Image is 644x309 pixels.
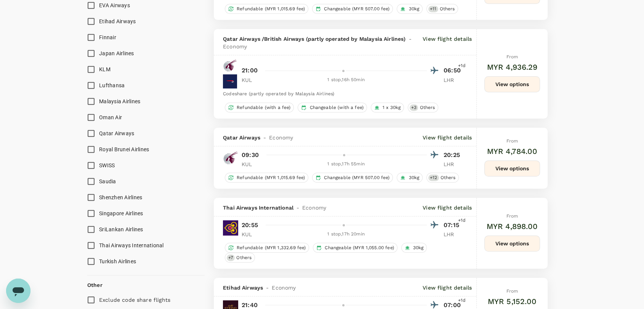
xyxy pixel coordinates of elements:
span: Others [417,104,438,111]
span: KLM [99,66,111,72]
span: Refundable (MYR 1,332.69 fee) [234,245,309,251]
p: View flight details [423,134,472,141]
span: Turkish Airlines [99,258,136,264]
p: 20:25 [444,150,463,160]
span: Changeable (MYR 507.00 fee) [321,175,392,181]
p: KUL [242,160,261,168]
span: +1d [458,62,466,70]
span: + 11 [428,6,438,12]
div: 30kg [397,173,423,183]
div: Refundable (MYR 1,332.69 fee) [225,243,309,253]
span: Economy [223,43,247,50]
span: Economy [272,284,296,291]
span: Economy [302,204,326,211]
span: - [405,35,414,43]
span: Refundable (MYR 1,015.69 fee) [234,6,308,12]
img: BA [223,74,237,88]
p: 20:55 [242,221,258,230]
div: 1 stop , 17h 20min [265,231,427,238]
div: Changeable (with a fee) [298,102,367,112]
div: Changeable (MYR 507.00 fee) [312,173,393,183]
span: +1d [458,297,466,304]
p: 09:30 [242,150,259,160]
span: Finnair [99,34,116,40]
span: Others [233,255,255,261]
div: +11Others [426,4,458,14]
div: 1 x 30kg [371,102,404,112]
span: Changeable (MYR 1,055.00 fee) [322,245,397,251]
span: Malaysia Airlines [99,98,140,104]
div: 1 stop , 16h 50min [265,76,427,84]
span: 30kg [405,175,422,181]
div: Refundable (MYR 1,015.69 fee) [225,4,308,14]
img: QR [223,58,237,72]
img: TG [223,220,238,235]
span: Singapore Airlines [99,210,143,216]
span: From [506,288,518,294]
p: View flight details [423,35,472,50]
h6: MYR 5,152.00 [488,295,537,307]
span: Thai Airways International [99,242,164,248]
iframe: Button to launch messaging window [6,279,30,303]
span: Qatar Airways [99,130,134,136]
h6: MYR 4,936.29 [487,61,538,73]
span: + 7 [227,255,235,261]
div: 30kg [397,4,423,14]
p: Other [87,281,103,289]
span: 30kg [405,6,422,12]
div: +12Others [426,173,459,183]
span: From [506,138,518,144]
span: Oman Air [99,114,122,120]
button: View options [484,235,540,251]
p: LHR [444,231,463,238]
span: SWISS [99,162,115,168]
span: Qatar Airways [223,134,260,141]
p: LHR [444,76,463,84]
span: Refundable (MYR 1,015.69 fee) [234,175,308,181]
span: From [506,54,518,59]
span: 1 x 30kg [380,104,404,111]
div: Refundable (with a fee) [225,102,294,112]
span: Qatar Airways / British Airways (partly operated by Malaysia Airlines) [223,35,405,43]
p: 21:00 [242,66,258,75]
span: Changeable (with a fee) [306,104,366,111]
span: Lufthansa [99,82,125,88]
div: 30kg [401,243,427,253]
span: EVA Airways [99,2,130,8]
span: + 12 [428,175,439,181]
h6: MYR 4,784.00 [487,145,538,157]
div: Changeable (MYR 1,055.00 fee) [313,243,397,253]
span: Saudia [99,178,116,184]
p: View flight details [423,284,472,291]
span: Changeable (MYR 507.00 fee) [321,6,392,12]
img: QR [223,150,238,165]
span: - [260,134,269,141]
p: KUL [242,76,261,84]
span: Shenzhen Airlines [99,194,142,200]
span: Royal Brunei Airlines [99,146,149,152]
div: 1 stop , 17h 55min [265,160,427,168]
span: Economy [269,134,293,141]
span: Etihad Airways [223,284,263,291]
span: From [506,213,518,219]
div: Codeshare (partly operated by Malaysia Airlines) [223,90,463,98]
p: 07:15 [444,221,463,230]
button: View options [484,160,540,176]
p: KUL [242,231,261,238]
span: +1d [458,217,466,224]
span: Others [437,6,458,12]
span: Thai Airways International [223,204,293,211]
span: SriLankan Airlines [99,226,143,232]
div: Changeable (MYR 507.00 fee) [312,4,393,14]
span: + 3 [410,104,418,111]
p: 06:50 [444,66,463,75]
span: - [263,284,272,291]
p: View flight details [423,204,472,211]
span: Etihad Airways [99,18,136,24]
span: 30kg [410,245,427,251]
div: Refundable (MYR 1,015.69 fee) [225,173,308,183]
div: +7Others [225,253,255,263]
p: LHR [444,160,463,168]
span: Refundable (with a fee) [234,104,293,111]
button: View options [484,76,540,92]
